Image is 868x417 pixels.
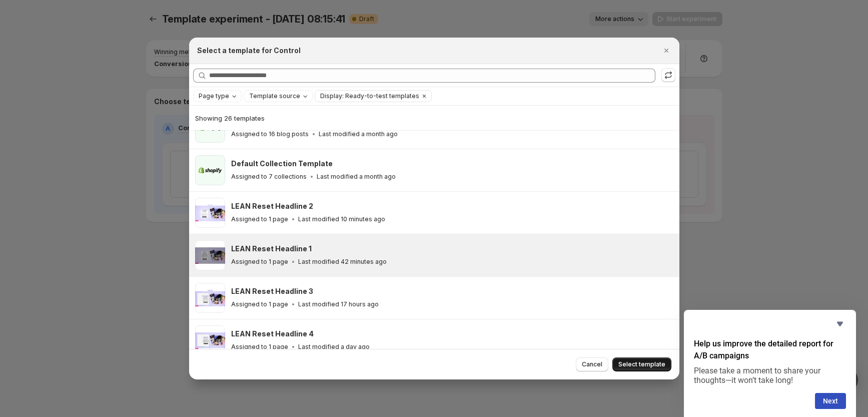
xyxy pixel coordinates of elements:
[582,360,602,368] span: Cancel
[694,366,846,385] p: Please take a moment to share your thoughts—it won’t take long!
[195,155,225,185] img: Default Collection Template
[419,91,429,102] button: Clear
[231,173,307,181] p: Assigned to 7 collections
[694,338,846,362] h2: Help us improve the detailed report for A/B campaigns
[231,244,312,254] h3: LEAN Reset Headline 1
[244,91,312,102] button: Template source
[694,318,846,409] div: Help us improve the detailed report for A/B campaigns
[231,159,333,169] h3: Default Collection Template
[231,300,288,308] p: Assigned to 1 page
[618,360,665,368] span: Select template
[231,343,288,351] p: Assigned to 1 page
[320,92,419,100] span: Display: Ready-to-test templates
[612,357,671,371] button: Select template
[197,46,301,56] h2: Select a template for Control
[194,91,241,102] button: Page type
[576,357,608,371] button: Cancel
[298,215,385,223] p: Last modified 10 minutes ago
[834,318,846,330] button: Hide survey
[315,91,419,102] button: Display: Ready-to-test templates
[249,92,300,100] span: Template source
[319,130,398,138] p: Last modified a month ago
[317,173,396,181] p: Last modified a month ago
[231,201,313,211] h3: LEAN Reset Headline 2
[231,329,314,339] h3: LEAN Reset Headline 4
[298,258,387,266] p: Last modified 42 minutes ago
[298,300,379,308] p: Last modified 17 hours ago
[231,258,288,266] p: Assigned to 1 page
[659,44,673,58] button: Close
[199,92,229,100] span: Page type
[815,393,846,409] button: Next question
[195,114,265,122] span: Showing 26 templates
[231,215,288,223] p: Assigned to 1 page
[231,130,309,138] p: Assigned to 16 blog posts
[231,286,313,296] h3: LEAN Reset Headline 3
[298,343,370,351] p: Last modified a day ago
